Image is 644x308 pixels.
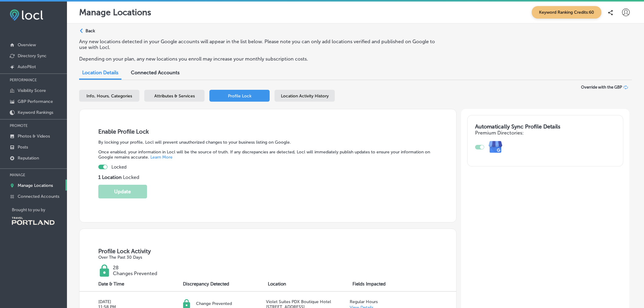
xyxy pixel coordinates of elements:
[131,70,180,75] span: Connected Accounts
[475,130,615,136] h4: Premium Directories:
[113,265,157,271] p: 28
[98,281,124,287] p: Date & Time
[98,248,437,255] h3: Profile Lock Activity
[475,123,615,130] h3: Automatically Sync Profile Details
[18,156,39,161] p: Reputation
[82,70,118,75] span: Location Details
[18,194,59,199] p: Connected Accounts
[266,299,350,304] p: Violet Suites PDX Boutique Hotel
[183,281,229,287] p: Discrepancy Detected
[98,174,123,180] strong: 1 Location
[196,301,263,306] p: Change Prevented
[86,28,95,33] p: Back
[79,39,438,50] p: Any new locations detected in your Google accounts will appear in the list below. Please note you...
[79,7,151,17] p: Manage Locations
[10,9,43,21] img: fda3e92497d09a02dc62c9cd864e3231.png
[98,149,437,160] p: Once enabled, your information in Locl will be the source of truth. If any discrepancies are dete...
[98,255,157,260] p: Over The Past 30 Days
[18,183,53,188] p: Manage Locations
[268,281,286,287] p: Location
[18,110,53,115] p: Keyword Rankings
[352,281,386,287] p: Fields Impacted
[79,56,438,62] p: Depending on your plan, any new locations you enroll may increase your monthly subscription costs.
[532,6,601,19] span: Keyword Ranking Credits: 60
[98,174,437,180] p: Locked
[98,299,182,304] p: [DATE]
[98,140,437,145] p: By locking your profile, Locl will prevent unauthorized changes to your business listing on Google.
[86,93,132,99] span: Info, Hours, Categories
[150,155,173,160] a: Learn More
[281,93,329,99] span: Location Activity History
[12,217,54,225] img: Travel Portland
[228,93,251,99] span: Profile Lock
[18,145,28,150] p: Posts
[98,128,437,135] h3: Enable Profile Lock
[154,93,195,99] span: Attributes & Services
[581,85,622,89] span: Override with the GBP
[350,299,378,304] p: Regular Hours
[18,53,47,58] p: Directory Sync
[113,271,157,276] p: Changes Prevented
[18,134,50,139] p: Photos & Videos
[18,64,36,69] p: AutoPilot
[484,136,507,159] img: e7ababfa220611ac49bdb491a11684a6.png
[18,88,46,93] p: Visibility Score
[111,164,127,170] p: Locked
[18,99,53,104] p: GBP Performance
[98,185,147,198] button: Update
[12,208,67,212] p: Brought to you by
[18,42,36,47] p: Overview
